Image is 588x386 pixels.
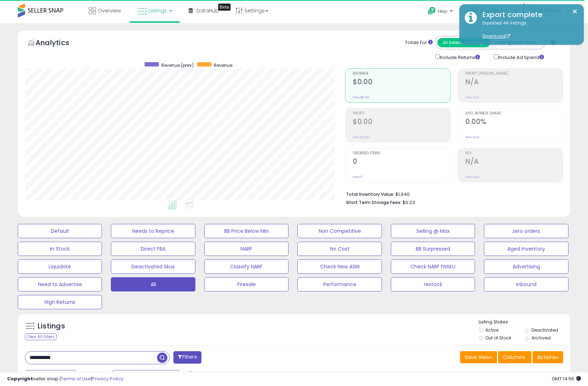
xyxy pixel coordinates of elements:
span: $0.23 [403,199,415,206]
button: Liquidate [18,259,102,274]
span: 2025-09-17 14:56 GMT [552,375,581,382]
strong: Copyright [7,375,33,382]
span: DataHub [196,7,219,14]
small: Prev: 0 [353,175,363,179]
h2: N/A [465,78,563,87]
span: Ordered Items [353,151,450,155]
h2: 0.00% [465,118,563,127]
button: Actions [533,351,563,363]
h2: $0.00 [353,118,450,127]
button: NARF [204,242,288,256]
button: No Cost [297,242,382,256]
button: Non Competitive [297,224,382,238]
li: $1,640 [346,189,558,198]
button: BB Surpressed [391,242,475,256]
button: BB Price Below Min [204,224,288,238]
span: Revenue [214,62,232,68]
button: Deactivated Skus [111,259,195,274]
a: Download [482,33,510,39]
b: Total Inventory Value: [346,191,394,197]
button: Inbound [484,277,568,291]
h2: $0.00 [353,78,450,87]
div: Totals For [405,39,433,46]
div: Clear All Filters [25,333,56,340]
label: Active [485,327,498,333]
span: Revenue [353,72,450,76]
span: Overview [98,7,121,14]
span: Profit [353,112,450,116]
button: High Returns [18,295,102,309]
b: Short Term Storage Fees: [346,199,401,205]
p: Listing States: [479,319,570,326]
button: Check NARF FNSKU [391,259,475,274]
a: Terms of Use [61,375,91,382]
button: All Selected Listings [437,38,490,47]
div: Exported 44 listings. [477,20,578,40]
div: Tooltip anchor [218,4,231,11]
button: Filters [173,351,201,364]
small: Prev: N/A [465,135,479,139]
button: Last 30 Days [26,370,76,382]
div: seller snap | | [7,376,123,382]
small: Prev: N/A [465,175,479,179]
label: Archived [532,335,551,341]
i: Get Help [427,6,436,15]
button: Firesale [204,277,288,291]
small: Prev: N/A [465,95,479,100]
button: Classify NARF [204,259,288,274]
h2: 0 [353,157,450,167]
small: Prev: $0.00 [353,95,369,100]
button: [DATE]-18 - Aug-16 [113,370,179,382]
div: Export complete [477,10,578,20]
span: Profit [PERSON_NAME] [465,72,563,76]
a: Help [422,1,460,23]
button: Default [18,224,102,238]
button: Performance [297,277,382,291]
button: Columns [498,351,532,363]
button: Direct FBA [111,242,195,256]
button: In Stock [18,242,102,256]
span: Avg. Buybox Share [465,112,563,116]
button: Advertising [484,259,568,274]
h5: Analytics [36,38,83,49]
small: Prev: $0.00 [353,135,369,139]
span: ROI [465,151,563,155]
h5: Listings [38,321,65,331]
span: Columns [503,354,525,361]
span: Listings [149,7,167,14]
button: Need to Advertise [18,277,102,291]
button: restock [391,277,475,291]
label: Deactivated [532,327,558,333]
span: Revenue (prev) [161,62,194,68]
div: Include Ad Spend [489,53,555,61]
label: Out of Stock [485,335,511,341]
a: Privacy Policy [92,375,123,382]
button: zero orders [484,224,568,238]
button: Save View [460,351,497,363]
button: All [111,277,195,291]
h2: N/A [465,157,563,167]
div: Include Returns [430,53,489,61]
button: Check New ASIN [297,259,382,274]
button: Needs to Reprice [111,224,195,238]
button: × [572,7,578,16]
button: Aged Inventory [484,242,568,256]
span: Help [438,8,448,14]
button: Selling @ Max [391,224,475,238]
